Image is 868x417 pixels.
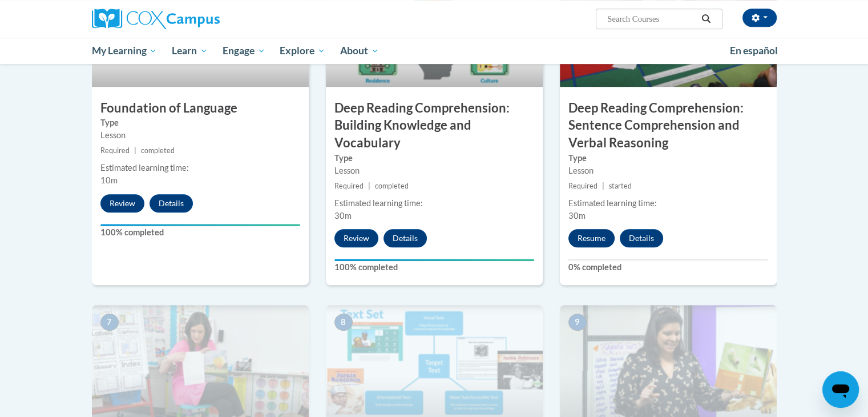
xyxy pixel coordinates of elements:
div: Main menu [75,38,794,64]
div: Lesson [334,165,534,177]
span: 8 [334,314,353,331]
a: Explore [272,38,333,64]
span: completed [141,146,175,155]
a: Learn [164,38,215,64]
label: Type [568,152,768,165]
a: My Learning [84,38,165,64]
button: Review [334,229,378,247]
div: Lesson [100,129,300,142]
h3: Deep Reading Comprehension: Sentence Comprehension and Verbal Reasoning [560,99,777,152]
span: En español [730,45,778,57]
span: Explore [280,44,325,58]
div: Your progress [334,259,534,261]
div: Estimated learning time: [100,162,300,174]
button: Details [383,229,427,247]
span: 10m [100,175,118,185]
label: 100% completed [334,261,534,274]
button: Details [150,194,193,212]
input: Search Courses [606,12,697,26]
span: 9 [568,314,587,331]
span: 30m [568,211,586,220]
a: Engage [215,38,273,64]
span: started [609,182,632,190]
span: About [340,44,379,58]
label: Type [334,152,534,165]
span: Learn [172,44,208,58]
h3: Deep Reading Comprehension: Building Knowledge and Vocabulary [326,99,543,152]
div: Estimated learning time: [334,197,534,210]
a: En español [722,39,785,63]
iframe: Button to launch messaging window [822,371,859,408]
div: Lesson [568,165,768,177]
span: | [602,182,604,190]
span: completed [375,182,409,190]
span: 7 [100,314,119,331]
span: 30m [334,211,352,220]
div: Your progress [100,224,300,226]
label: 0% completed [568,261,768,274]
img: Cox Campus [92,9,220,29]
button: Resume [568,229,615,247]
span: Required [568,182,597,190]
button: Search [697,12,714,26]
span: | [134,146,136,155]
button: Details [620,229,663,247]
button: Account Settings [742,9,777,27]
div: Estimated learning time: [568,197,768,210]
span: Engage [223,44,265,58]
label: Type [100,117,300,129]
span: Required [100,146,130,155]
span: Required [334,182,364,190]
a: About [333,38,386,64]
a: Cox Campus [92,9,309,29]
label: 100% completed [100,226,300,239]
h3: Foundation of Language [92,99,309,117]
span: My Learning [91,44,157,58]
button: Review [100,194,144,212]
span: | [368,182,370,190]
